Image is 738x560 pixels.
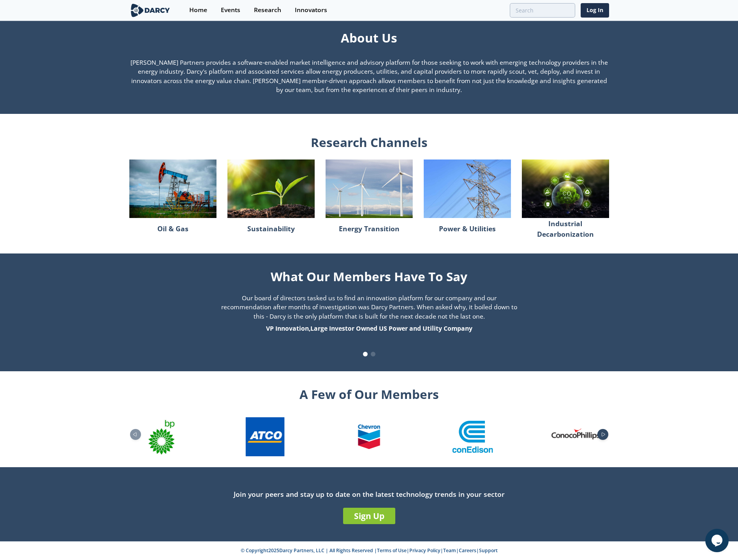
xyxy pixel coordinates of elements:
a: Privacy Policy [409,547,440,554]
img: logo-wide.svg [129,4,172,17]
div: Join your peers and stay up to date on the latest technology trends in your sector [129,489,609,499]
iframe: chat widget [705,529,730,552]
div: 10 / 26 [440,421,505,453]
a: Terms of Use [377,547,407,554]
div: Innovators [295,7,327,13]
div: 2 / 4 [189,294,549,333]
p: Industrial Decarbonization [522,221,609,237]
div: What Our Members Have To Say [189,264,549,285]
div: Home [189,7,207,13]
a: Team [443,547,456,554]
p: Oil & Gas [157,221,188,237]
img: power-0245a545bc4df729e8541453bebf1337.jpg [424,159,511,218]
a: Support [479,547,498,554]
a: Careers [459,547,476,554]
div: Our board of directors tasked us to find an innovation platform for our company and our recommend... [189,294,549,333]
img: chevron.com.png [349,417,388,456]
a: Log In [581,3,609,18]
a: Sign Up [343,508,395,524]
div: 9 / 26 [336,417,401,456]
div: Events [221,7,240,13]
div: Previous slide [130,429,141,440]
div: Next slide [597,429,608,440]
div: 11 / 26 [544,421,609,453]
input: Advanced Search [510,3,575,18]
img: energy-e11202bc638c76e8d54b5a3ddfa9579d.jpg [326,159,413,218]
div: About Us [129,28,609,47]
img: oilandgas-64dff166b779d667df70ba2f03b7bb17.jpg [129,159,217,218]
img: sustainability-770903ad21d5b8021506027e77cf2c8d.jpg [227,159,315,218]
img: industrial-decarbonization-299db23ffd2d26ea53b85058e0ea4a31.jpg [522,159,609,218]
div: 7 / 26 [129,417,194,456]
img: conocophillips.com-final.png [548,421,606,453]
div: Research Channels [129,133,609,151]
div: A Few of Our Members [129,382,609,403]
div: 8 / 26 [233,417,298,456]
p: © Copyright 2025 Darcy Partners, LLC | All Rights Reserved | | | | | [81,547,657,554]
p: Sustainability [247,221,295,237]
img: 1616516254073-ConEd.jpg [453,421,493,453]
img: bp.com.png [142,417,181,456]
p: [PERSON_NAME] Partners provides a software-enabled market intelligence and advisory platform for ... [129,58,609,95]
div: VP Innovation , Large Investor Owned US Power and Utility Company [217,324,522,333]
p: Energy Transition [339,221,400,237]
p: Power & Utilities [439,221,496,237]
div: Research [254,7,281,13]
img: atco.com.png [246,417,285,456]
